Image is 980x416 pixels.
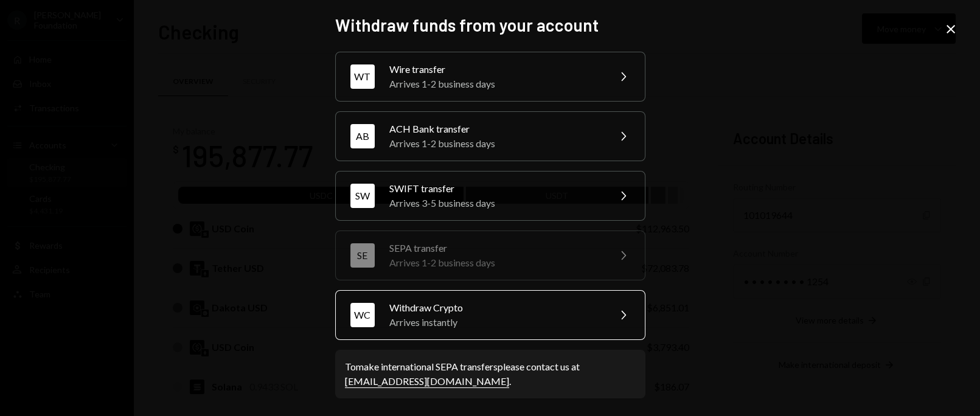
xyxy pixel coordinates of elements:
[335,171,645,221] button: SWSWIFT transferArrives 3-5 business days
[335,290,645,340] button: WCWithdraw CryptoArrives instantly
[350,303,375,327] div: WC
[389,196,601,210] div: Arrives 3-5 business days
[389,241,601,255] div: SEPA transfer
[335,231,645,280] button: SESEPA transferArrives 1-2 business days
[350,184,375,208] div: SW
[389,62,601,77] div: Wire transfer
[389,315,601,330] div: Arrives instantly
[350,64,375,89] div: WT
[335,13,645,37] h2: Withdraw funds from your account
[335,52,645,102] button: WTWire transferArrives 1-2 business days
[389,300,601,315] div: Withdraw Crypto
[350,124,375,148] div: AB
[350,243,375,268] div: SE
[335,111,645,161] button: ABACH Bank transferArrives 1-2 business days
[389,181,601,196] div: SWIFT transfer
[389,255,601,270] div: Arrives 1-2 business days
[389,77,601,91] div: Arrives 1-2 business days
[389,136,601,151] div: Arrives 1-2 business days
[345,359,636,389] div: To make international SEPA transfers please contact us at .
[345,375,509,388] a: [EMAIL_ADDRESS][DOMAIN_NAME]
[389,122,601,136] div: ACH Bank transfer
